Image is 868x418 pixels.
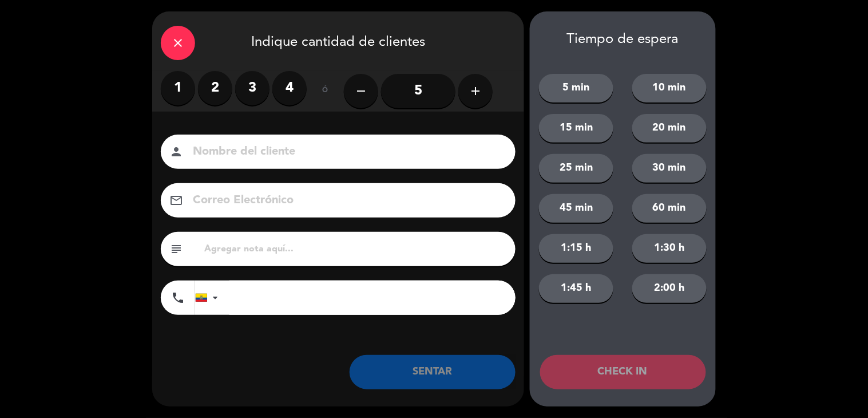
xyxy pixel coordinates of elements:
[169,194,183,207] i: email
[350,355,516,389] button: SENTAR
[632,274,707,303] button: 2:00 h
[171,291,185,305] i: phone
[539,114,613,143] button: 15 min
[632,74,707,102] button: 10 min
[632,194,707,223] button: 60 min
[192,142,501,162] input: Nombre del cliente
[169,145,183,159] i: person
[235,71,269,105] label: 3
[307,71,344,111] div: ó
[539,194,613,223] button: 45 min
[539,234,613,263] button: 1:15 h
[469,84,482,98] i: add
[539,154,613,183] button: 25 min
[539,274,613,303] button: 1:45 h
[632,154,707,183] button: 30 min
[344,74,378,108] button: remove
[192,191,501,211] input: Correo Electrónico
[196,281,222,314] div: Ecuador: +593
[632,234,707,263] button: 1:30 h
[539,74,613,102] button: 5 min
[198,71,232,105] label: 2
[632,114,707,143] button: 20 min
[171,36,185,50] i: close
[540,355,706,389] button: CHECK IN
[530,31,716,48] div: Tiempo de espera
[203,241,507,257] input: Agregar nota aquí...
[152,11,524,71] div: Indique cantidad de clientes
[354,84,368,98] i: remove
[458,74,493,108] button: add
[169,242,183,256] i: subject
[161,71,195,105] label: 1
[272,71,307,105] label: 4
